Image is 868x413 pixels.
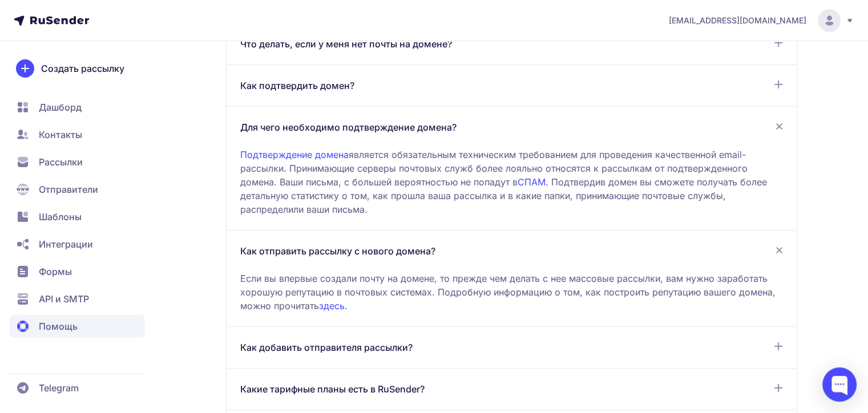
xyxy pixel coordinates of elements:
[39,381,79,395] span: Telegram
[39,183,98,196] span: Отправители
[39,319,78,333] span: Помощь
[39,292,89,306] span: API и SMTP
[41,62,124,75] span: Создать рассылку
[240,149,349,160] a: Подтверждение домена
[240,120,457,134] span: Для чего необходимо подтверждение домена?
[9,376,145,399] a: Telegram
[39,210,82,224] span: Шаблоны
[39,128,82,141] span: Контакты
[669,15,806,26] span: [EMAIL_ADDRESS][DOMAIN_NAME]
[518,176,546,188] a: СПАМ
[39,155,83,169] span: Рассылки
[319,300,345,311] a: здесь
[39,100,82,114] span: Дашборд
[240,382,425,396] span: Какие тарифные планы есть в RuSender?
[240,258,783,313] div: Если вы впервые создали почту на домене, то прежде чем делать с нее массовые рассылки, вам нужно ...
[240,341,413,354] span: Как добавить отправителя рассылки?
[240,244,435,258] span: Как отправить рассылку с нового домена?
[39,237,93,251] span: Интеграции
[39,265,72,278] span: Формы
[240,79,354,92] span: Как подтвердить домен?
[240,134,783,216] div: является обязательным техническим требованием для проведения качественной email-рассылки. Принима...
[240,37,452,51] span: Что делать, если у меня нет почты на домене?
